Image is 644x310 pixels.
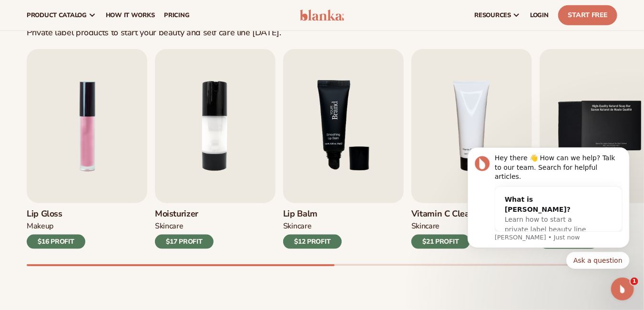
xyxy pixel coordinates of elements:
[283,209,342,219] h3: Lip Balm
[27,221,53,231] div: MAKEUP
[283,221,311,231] div: SKINCARE
[27,235,85,249] div: $16 PROFIT
[558,5,617,25] a: Start Free
[475,11,511,19] span: resources
[27,49,147,249] a: 1 / 9
[164,11,189,19] span: pricing
[530,11,549,19] span: LOGIN
[611,278,634,300] iframe: Intercom live chat
[155,209,214,219] h3: Moisturizer
[300,10,345,21] img: logo
[155,235,214,249] div: $17 PROFIT
[27,209,85,219] h3: Lip Gloss
[411,49,532,249] a: 4 / 9
[27,11,87,19] span: product catalog
[283,235,342,249] div: $12 PROFIT
[631,278,638,285] span: 1
[27,28,281,38] div: Private label products to start your beauty and self care line [DATE].
[453,145,644,305] iframe: Intercom notifications message
[283,49,404,203] img: Shopify Image 7
[411,235,470,249] div: $21 PROFIT
[411,221,440,231] div: Skincare
[411,209,487,219] h3: Vitamin C Cleanser
[155,49,276,249] a: 2 / 9
[155,221,183,231] div: SKINCARE
[106,11,155,19] span: How It Works
[283,49,404,249] a: 3 / 9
